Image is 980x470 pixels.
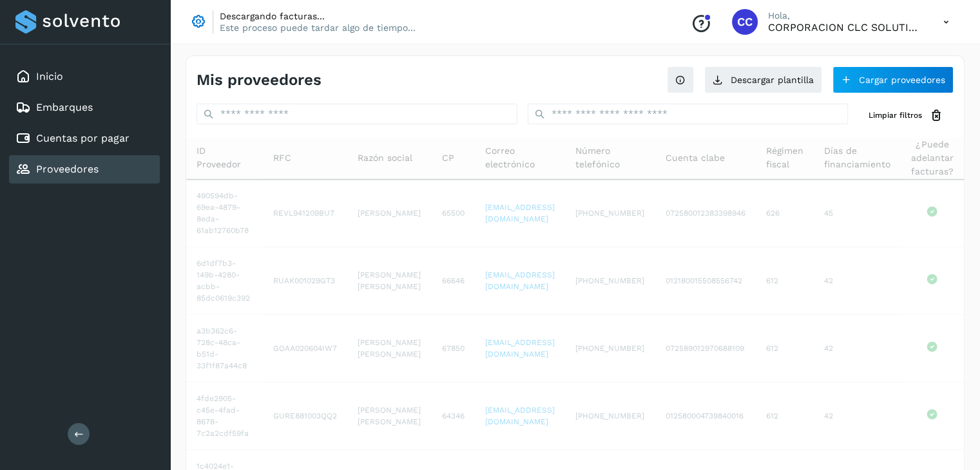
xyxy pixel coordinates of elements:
[575,209,644,218] span: [PHONE_NUMBER]
[9,124,160,153] div: Cuentas por pagar
[814,247,901,315] td: 42
[432,315,475,382] td: 67850
[575,144,644,171] span: Número telefónico
[485,406,555,426] a: [EMAIL_ADDRESS][DOMAIN_NAME]
[655,247,755,315] td: 012180015508556742
[768,21,923,33] p: CORPORACION CLC SOLUTIONS
[273,151,291,165] span: RFC
[36,163,99,175] a: Proveedores
[432,382,475,450] td: 64346
[824,144,890,171] span: Días de financiamiento
[704,66,822,93] button: Descargar plantilla
[432,180,475,247] td: 65500
[432,247,475,315] td: 66646
[485,144,555,171] span: Correo electrónico
[655,315,755,382] td: 072589012970688109
[655,180,755,247] td: 072580012383398946
[9,93,160,122] div: Embarques
[575,276,644,285] span: [PHONE_NUMBER]
[347,315,431,382] td: [PERSON_NAME] [PERSON_NAME]
[755,382,813,450] td: 612
[765,144,803,171] span: Régimen fiscal
[485,203,555,223] a: [EMAIL_ADDRESS][DOMAIN_NAME]
[263,382,347,450] td: GURE881003QQ2
[655,382,755,450] td: 012580004739840016
[442,151,454,165] span: CP
[869,109,922,121] span: Limpiar filtros
[858,104,954,127] button: Limpiar filtros
[814,382,901,450] td: 42
[832,66,954,93] button: Cargar proveedores
[755,180,813,247] td: 626
[197,71,322,89] h4: Mis proveedores
[358,151,412,165] span: Razón social
[755,247,813,315] td: 612
[347,247,431,315] td: [PERSON_NAME] [PERSON_NAME]
[814,180,901,247] td: 45
[755,315,813,382] td: 612
[36,101,93,113] a: Embarques
[814,315,901,382] td: 42
[186,247,263,315] td: 6d1df7b3-149b-4280-acbb-85dc0619c392
[197,144,253,171] span: ID Proveedor
[186,382,263,450] td: 4fde2905-c45e-4fad-8678-7c2a2cdf59fa
[9,62,160,91] div: Inicio
[263,247,347,315] td: RUAK001029GT3
[575,344,644,353] span: [PHONE_NUMBER]
[36,132,130,144] a: Cuentas por pagar
[485,270,555,291] a: [EMAIL_ADDRESS][DOMAIN_NAME]
[911,138,954,178] span: ¿Puede adelantar facturas?
[186,180,263,247] td: 490594db-69ea-4879-8eda-61ab12760b78
[220,10,416,22] p: Descargando facturas...
[186,315,263,382] td: a3b362c6-728c-48ca-b51d-33f1f87a44c8
[575,411,644,420] span: [PHONE_NUMBER]
[768,10,923,21] p: Hola,
[263,180,347,247] td: REVL941209BU7
[9,155,160,183] div: Proveedores
[36,70,63,82] a: Inicio
[485,338,555,359] a: [EMAIL_ADDRESS][DOMAIN_NAME]
[263,315,347,382] td: GOAA020604IW7
[220,22,416,33] p: Este proceso puede tardar algo de tiempo...
[347,382,431,450] td: [PERSON_NAME] [PERSON_NAME]
[347,180,431,247] td: [PERSON_NAME]
[665,151,724,165] span: Cuenta clabe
